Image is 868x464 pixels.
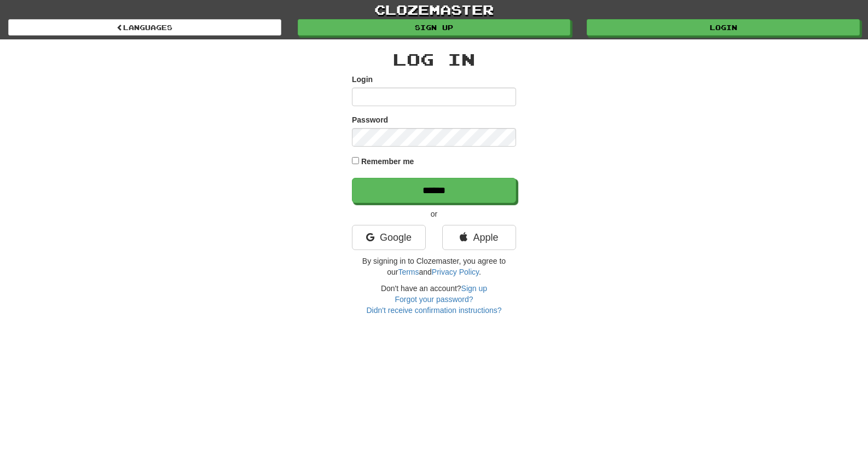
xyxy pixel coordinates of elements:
[352,208,516,219] p: or
[398,268,419,276] a: Terms
[352,50,516,68] h2: Log In
[395,295,473,304] a: Forgot your password?
[352,114,388,125] label: Password
[366,306,501,315] a: Didn't receive confirmation instructions?
[8,19,281,36] a: Languages
[352,283,516,316] div: Don't have an account?
[461,284,487,293] a: Sign up
[361,156,414,167] label: Remember me
[352,225,426,250] a: Google
[352,74,373,85] label: Login
[587,19,860,36] a: Login
[442,225,516,250] a: Apple
[352,256,516,277] p: By signing in to Clozemaster, you agree to our and .
[298,19,571,36] a: Sign up
[432,268,479,276] a: Privacy Policy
